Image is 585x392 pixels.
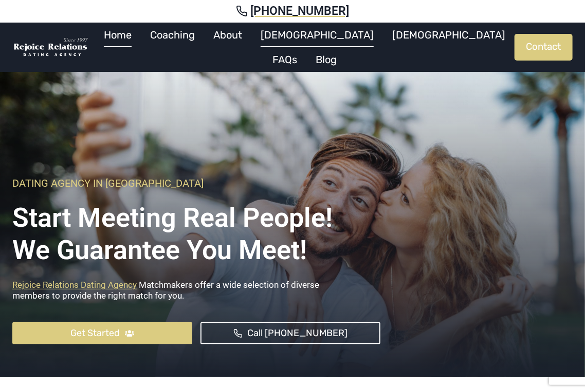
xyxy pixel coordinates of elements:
a: About [204,23,251,47]
a: Call [PHONE_NUMBER] [200,322,380,344]
img: Rejoice Relations [12,37,89,58]
p: Matchmakers offer a wide selection of diverse members to provide the right match for you. [12,280,380,306]
nav: Primary [95,23,515,72]
h1: Start Meeting Real People! We Guarantee you meet! [12,194,380,266]
a: Home [95,23,141,47]
a: Coaching [141,23,204,47]
a: [DEMOGRAPHIC_DATA] [251,23,383,47]
a: Blog [306,47,346,72]
a: Get Started [12,322,192,344]
span: Get Started [71,326,120,341]
span: [PHONE_NUMBER] [250,4,349,18]
a: Contact [515,34,573,61]
span: Call [PHONE_NUMBER] [247,326,348,341]
h6: Dating Agency In [GEOGRAPHIC_DATA] [12,177,380,189]
a: FAQs [263,47,306,72]
a: [PHONE_NUMBER] [12,4,573,18]
a: Rejoice Relations Dating Agency [12,280,137,290]
a: [DEMOGRAPHIC_DATA] [383,23,515,47]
